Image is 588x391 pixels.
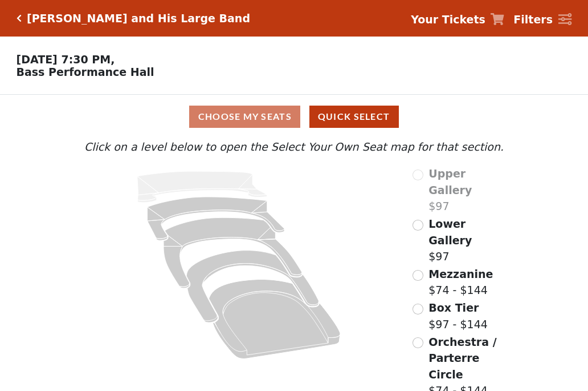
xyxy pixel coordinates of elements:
button: Quick Select [309,106,399,128]
span: Lower Gallery [428,217,472,247]
path: Orchestra / Parterre Circle - Seats Available: 18 [209,280,341,359]
label: $97 [428,166,507,215]
span: Upper Gallery [428,167,472,196]
h5: [PERSON_NAME] and His Large Band [27,12,250,25]
a: Click here to go back to filters [17,14,22,22]
span: Box Tier [428,301,479,314]
a: Your Tickets [411,11,504,28]
strong: Your Tickets [411,13,485,26]
span: Orchestra / Parterre Circle [428,336,496,381]
label: $74 - $144 [428,266,493,299]
path: Lower Gallery - Seats Available: 199 [148,197,285,240]
span: Mezzanine [428,268,493,280]
path: Upper Gallery - Seats Available: 0 [137,171,267,203]
label: $97 [428,216,507,265]
a: Filters [513,11,571,28]
strong: Filters [513,13,553,26]
p: Click on a level below to open the Select Your Own Seat map for that section. [81,139,507,155]
label: $97 - $144 [428,300,488,332]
